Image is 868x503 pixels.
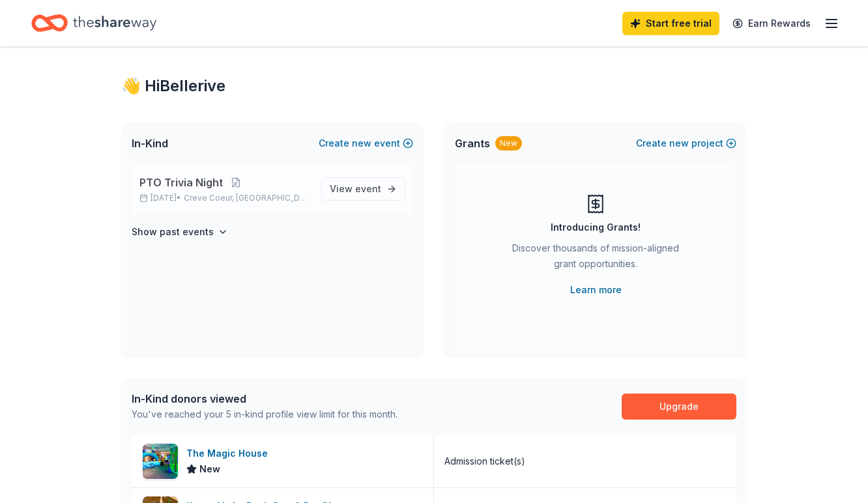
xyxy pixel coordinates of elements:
span: View [330,181,381,197]
a: Upgrade [622,394,736,420]
span: New [199,461,220,477]
span: new [352,136,371,151]
span: In-Kind [132,136,168,151]
span: PTO Trivia Night [139,175,223,190]
div: The Magic House [186,446,273,461]
a: Home [31,8,156,38]
span: Grants [455,136,490,151]
div: Introducing Grants! [551,220,641,235]
button: Createnewevent [319,136,413,151]
a: Learn more [570,282,622,298]
p: [DATE] • [139,193,311,203]
span: new [669,136,689,151]
div: Discover thousands of mission-aligned grant opportunities. [507,240,684,277]
div: New [495,136,522,151]
div: In-Kind donors viewed [132,391,398,407]
img: Image for The Magic House [143,444,178,479]
span: Creve Coeur, [GEOGRAPHIC_DATA] [184,193,311,203]
div: You've reached your 5 in-kind profile view limit for this month. [132,407,398,422]
div: 👋 Hi Bellerive [121,76,747,96]
div: Admission ticket(s) [444,453,525,469]
a: Start free trial [622,12,719,35]
a: View event [321,177,405,201]
span: event [355,183,381,194]
button: Show past events [132,224,228,240]
a: Earn Rewards [725,12,818,35]
h4: Show past events [132,224,214,240]
button: Createnewproject [636,136,736,151]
